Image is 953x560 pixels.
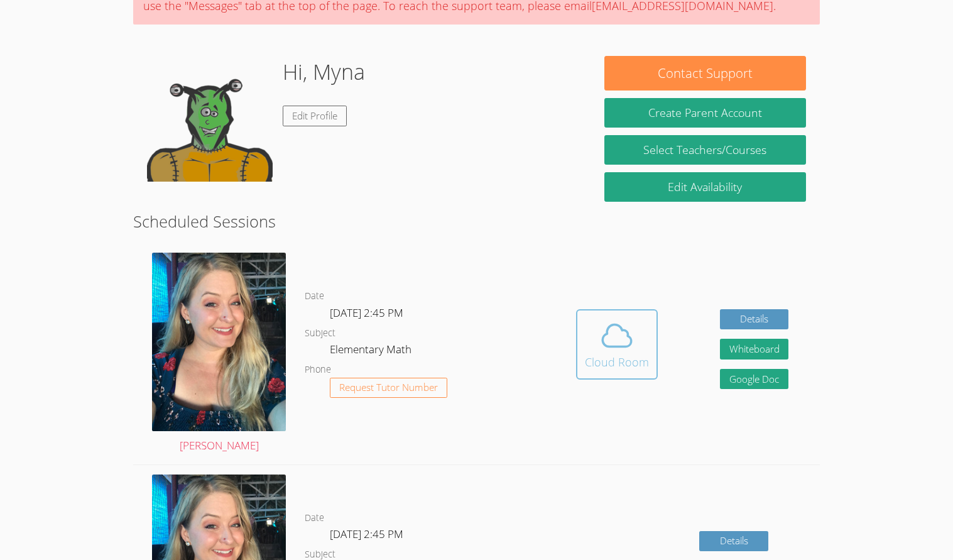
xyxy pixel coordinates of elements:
dt: Subject [305,326,335,341]
span: [DATE] 2:45 PM [330,527,403,541]
dt: Date [305,288,324,304]
h1: Hi, Myna [283,56,365,88]
dd: Elementary Math [330,341,414,362]
button: Create Parent Account [604,98,805,128]
a: Details [699,531,768,552]
button: Cloud Room [576,309,658,380]
button: Whiteboard [720,339,789,360]
dt: Phone [305,362,331,378]
img: default.png [147,56,273,182]
div: Cloud Room [585,353,649,371]
a: Edit Profile [283,106,347,126]
a: Edit Availability [604,172,805,202]
a: Google Doc [720,369,789,390]
span: Request Tutor Number [339,383,438,392]
a: Details [720,309,789,330]
h2: Scheduled Sessions [133,209,819,233]
a: [PERSON_NAME] [152,253,286,455]
span: [DATE] 2:45 PM [330,305,403,320]
button: Request Tutor Number [330,378,447,398]
a: Select Teachers/Courses [604,135,805,165]
button: Contact Support [604,56,805,91]
dt: Date [305,510,324,526]
img: avatar.png [152,253,286,431]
